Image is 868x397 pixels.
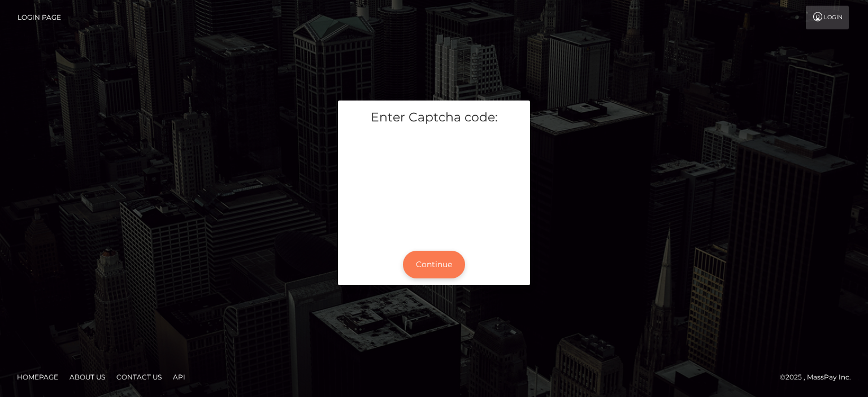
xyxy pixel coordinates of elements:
button: Continue [403,251,465,278]
a: Contact Us [112,368,166,386]
a: Homepage [12,368,63,386]
a: API [168,368,190,386]
a: About Us [65,368,110,386]
a: Login Page [18,6,61,29]
div: © 2025 , MassPay Inc. [780,371,860,383]
a: Login [806,6,849,29]
iframe: mtcaptcha [346,135,522,235]
h5: Enter Captcha code: [346,109,522,126]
